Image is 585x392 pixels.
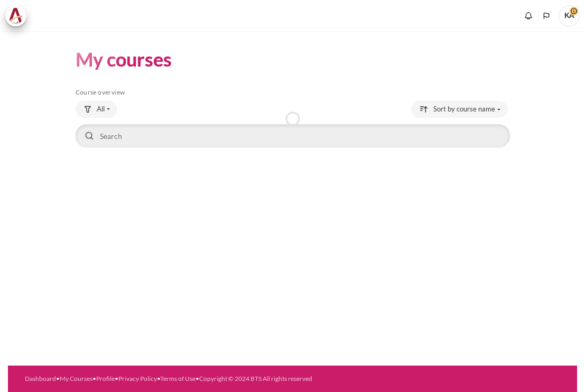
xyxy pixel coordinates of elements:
a: Privacy Policy [118,375,157,382]
a: My Courses [60,375,92,382]
h5: Course overview [76,88,510,97]
div: • • • • • [25,374,316,384]
span: All [97,104,105,115]
h1: My courses [76,47,172,72]
a: User menu [559,5,580,26]
div: Course overview controls [76,101,510,150]
button: Grouping drop-down menu [76,101,117,118]
a: Profile [96,375,115,382]
button: Sorting drop-down menu [411,101,508,118]
span: Sort by course name [433,104,495,115]
div: Show notification window with no new notifications [521,8,536,24]
section: Content [8,31,577,165]
button: Languages [538,8,554,24]
a: Architeck Architeck [5,5,32,26]
input: Search [76,124,510,147]
span: KA [559,5,580,26]
a: Dashboard [25,375,56,382]
a: Copyright © 2024 BTS All rights reserved [199,375,312,382]
img: Architeck [8,8,23,24]
a: Terms of Use [160,375,196,382]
